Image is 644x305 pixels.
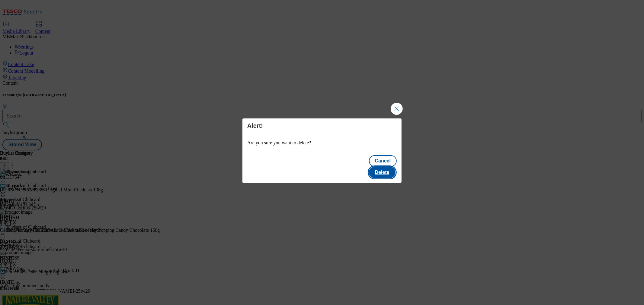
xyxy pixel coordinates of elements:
div: Modal [242,118,402,183]
button: Cancel [369,155,397,167]
h4: Alert! [247,122,397,129]
button: Delete [369,167,396,178]
button: Close Modal [391,103,403,115]
p: Are you sure you want to delete? [247,140,397,146]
